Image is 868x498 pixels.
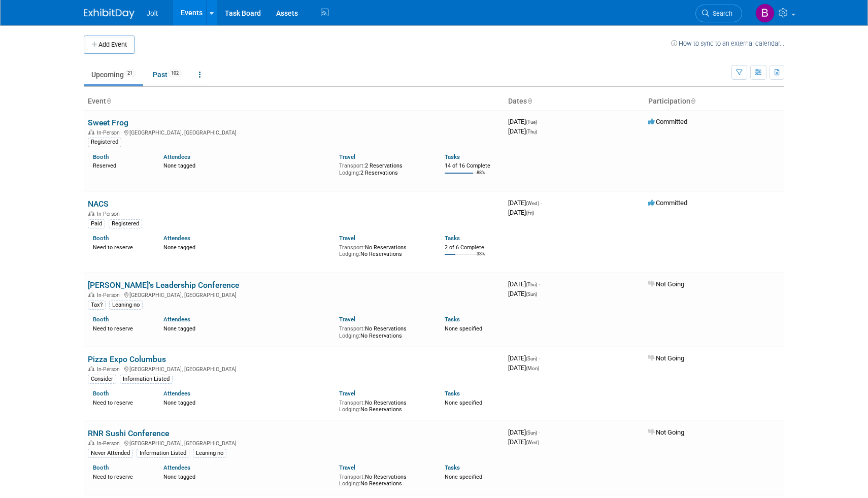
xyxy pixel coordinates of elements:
[88,364,500,373] div: [GEOGRAPHIC_DATA], [GEOGRAPHIC_DATA]
[137,449,189,458] div: Information Listed
[109,301,143,310] div: Leaning no
[508,209,534,216] span: [DATE]
[88,211,94,216] img: In-Person Event
[84,9,135,19] img: ExhibitDay
[88,128,500,136] div: [GEOGRAPHIC_DATA], [GEOGRAPHIC_DATA]
[508,280,540,288] span: [DATE]
[88,301,106,310] div: Tax?
[168,70,182,77] span: 102
[163,235,190,242] a: Attendees
[97,366,123,373] span: In-Person
[445,162,500,170] div: 14 of 16 Complete
[339,333,360,339] span: Lodging:
[97,211,123,217] span: In-Person
[339,325,365,332] span: Transport:
[648,354,684,362] span: Not Going
[526,440,539,445] span: (Wed)
[88,428,169,438] a: RNR Sushi Conference
[695,5,742,22] a: Search
[163,153,190,160] a: Attendees
[163,323,332,333] div: None tagged
[88,290,500,298] div: [GEOGRAPHIC_DATA], [GEOGRAPHIC_DATA]
[109,219,142,228] div: Registered
[88,129,94,135] img: In-Person Event
[339,242,429,258] div: No Reservations No Reservations
[445,244,500,251] div: 2 of 6 Complete
[339,472,429,487] div: No Reservations No Reservations
[526,291,537,297] span: (Sun)
[97,292,123,298] span: In-Person
[508,354,540,362] span: [DATE]
[163,390,190,397] a: Attendees
[97,440,123,447] span: In-Person
[88,199,109,209] a: NACS
[193,449,226,458] div: Leaning no
[339,464,355,471] a: Travel
[88,219,105,228] div: Paid
[339,153,355,160] a: Travel
[88,439,500,447] div: [GEOGRAPHIC_DATA], [GEOGRAPHIC_DATA]
[445,325,482,332] span: None specified
[527,97,532,105] a: Sort by Start Date
[88,118,128,127] a: Sweet Frog
[106,97,111,105] a: Sort by Event Name
[163,316,190,323] a: Attendees
[539,428,540,436] span: -
[539,118,540,125] span: -
[93,160,148,170] div: Reserved
[339,170,360,176] span: Lodging:
[508,199,542,207] span: [DATE]
[526,356,537,361] span: (Sun)
[93,153,109,160] a: Booth
[508,118,540,125] span: [DATE]
[88,138,121,147] div: Registered
[88,354,166,364] a: Pizza Expo Columbus
[526,129,537,135] span: (Thu)
[147,9,158,17] span: Jolt
[508,364,539,372] span: [DATE]
[508,438,539,446] span: [DATE]
[445,474,482,480] span: None specified
[120,375,173,384] div: Information Listed
[163,472,332,481] div: None tagged
[508,428,540,436] span: [DATE]
[88,366,94,371] img: In-Person Event
[124,70,136,77] span: 21
[339,400,365,406] span: Transport:
[339,390,355,397] a: Travel
[84,93,504,110] th: Event
[163,397,332,407] div: None tagged
[539,280,540,288] span: -
[648,280,684,288] span: Not Going
[93,397,148,407] div: Need to reserve
[477,251,485,265] td: 33%
[526,119,537,125] span: (Tue)
[644,93,784,110] th: Participation
[539,354,540,362] span: -
[648,428,684,436] span: Not Going
[339,316,355,323] a: Travel
[93,235,109,242] a: Booth
[526,282,537,287] span: (Thu)
[648,199,687,207] span: Committed
[445,464,460,471] a: Tasks
[339,323,429,339] div: No Reservations No Reservations
[93,323,148,333] div: Need to reserve
[88,449,133,458] div: Never Attended
[445,390,460,397] a: Tasks
[541,199,542,207] span: -
[339,480,360,487] span: Lodging:
[445,153,460,160] a: Tasks
[84,36,135,54] button: Add Event
[163,464,190,471] a: Attendees
[709,10,732,17] span: Search
[526,366,539,371] span: (Mon)
[477,170,485,184] td: 88%
[526,430,537,436] span: (Sun)
[690,97,695,105] a: Sort by Participation Type
[93,472,148,481] div: Need to reserve
[88,375,116,384] div: Consider
[93,316,109,323] a: Booth
[339,474,365,480] span: Transport:
[97,129,123,136] span: In-Person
